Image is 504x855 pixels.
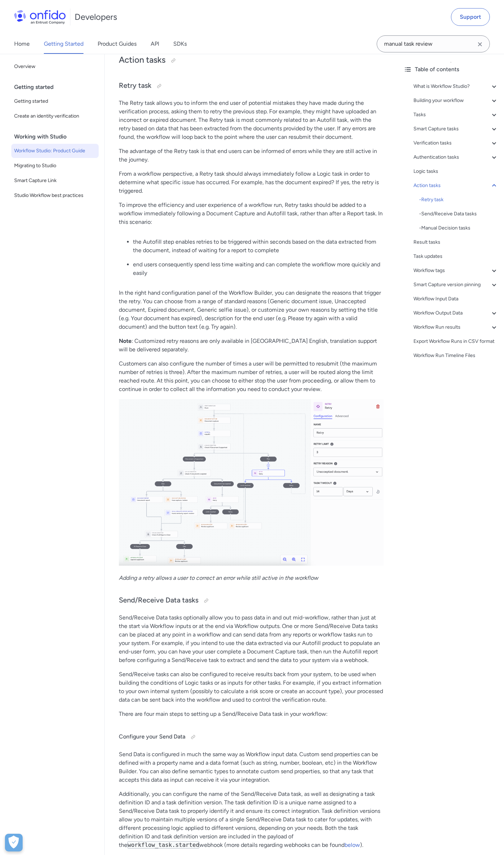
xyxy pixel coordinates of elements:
a: below [344,842,360,848]
svg: Clear search field button [476,40,484,49]
h3: Retry task [119,80,384,92]
p: Send/Receive Data tasks optionally allow you to pass data in and out mid-workflow, rather than ju... [119,613,384,664]
span: Studio Workflow best practices [14,191,96,200]
h1: Developers [75,11,117,23]
input: Onfido search input field [377,35,490,52]
a: Product Guides [98,34,137,54]
p: In the right hand configuration panel of the Workflow Builder, you can designate the reasons that... [119,289,384,331]
a: SDKs [173,34,187,54]
a: Support [451,8,490,26]
a: Home [14,34,30,54]
a: Workflow Input Data [413,295,498,303]
a: Workflow Studio: Product Guide [11,144,99,158]
a: Migrating to Studio [11,159,99,173]
strong: Note [119,338,132,344]
span: Create an identity verification [14,112,96,120]
p: Send Data is configured in much the same way as Workflow input data. Custom send properties can b... [119,750,384,784]
a: Export Workflow Runs in CSV format [413,337,498,346]
a: Smart Capture version pinning [413,281,498,289]
div: Working with Studio [14,130,102,144]
a: Create an identity verification [11,109,99,123]
a: Smart Capture Link [11,174,99,188]
a: API [151,34,159,54]
a: Tasks [413,111,498,119]
a: Workflow Run results [413,323,498,332]
p: : Customized retry reasons are only available in [GEOGRAPHIC_DATA] English, translation support w... [119,337,384,354]
div: - Retry task [419,196,498,204]
p: The Retry task allows you to inform the end user of potential mistakes they have made during the ... [119,99,384,141]
a: Result tasks [413,238,498,247]
p: The advantage of the Retry task is that end users can be informed of errors while they are still ... [119,147,384,164]
a: Building your workflow [413,96,498,105]
a: Studio Workflow best practices [11,188,99,203]
a: -Send/Receive Data tasks [419,210,498,218]
a: Workflow Run Timeline Files [413,351,498,360]
span: Migrating to Studio [14,162,96,170]
p: There are four main steps to setting up a Send/Receive Data task in your workflow: [119,710,384,718]
a: Getting started [11,94,99,108]
p: Send/Receive tasks can also be configured to receive results back from your system, to be used wh... [119,670,384,704]
button: Open Preferences [5,834,23,851]
code: workflow_task.started [127,841,199,849]
a: -Manual Decision tasks [419,224,498,232]
a: -Retry task [419,196,498,204]
em: Adding a retry allows a user to correct an error while still active in the workflow [119,574,318,581]
p: From a workflow perspective, a Retry task should always immediately follow a Logic task in order ... [119,170,384,195]
a: Workflow tags [413,266,498,275]
a: Logic tasks [413,167,498,176]
h2: Action tasks [119,54,384,66]
span: Smart Capture Link [14,176,96,185]
a: Smart Capture tasks [413,125,498,133]
p: To improve the efficiency and user experience of a workflow run, Retry tasks should be added to a... [119,201,384,226]
a: Getting Started [44,34,83,54]
a: Overview [11,60,99,74]
div: Cookie Preferences [5,834,23,851]
div: - Send/Receive Data tasks [419,210,498,218]
p: the Autofill step enables retries to be triggered within seconds based on the data extracted from... [133,238,384,255]
a: Verification tasks [413,139,498,147]
p: end users consequently spend less time waiting and can complete the workflow more quickly and easily [133,260,384,277]
img: Adding a retry [119,399,384,566]
h3: Send/Receive Data tasks [119,595,384,606]
p: Customers can also configure the number of times a user will be permitted to resubmit (the maximu... [119,359,384,393]
div: Getting started [14,80,102,94]
span: Getting started [14,97,96,106]
a: Authentication tasks [413,153,498,162]
a: Workflow Output Data [413,309,498,317]
p: Additionally, you can configure the name of the Send/Receive Data task, as well as designating a ... [119,790,384,849]
a: Task updates [413,252,498,261]
img: Onfido Logo [14,10,66,24]
div: Table of contents [404,65,498,74]
span: Workflow Studio: Product Guide [14,147,96,155]
a: What is Workflow Studio? [413,82,498,91]
span: Overview [14,62,96,71]
h4: Configure your Send Data [119,731,384,743]
a: Action tasks [413,181,498,190]
div: - Manual Decision tasks [419,224,498,232]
